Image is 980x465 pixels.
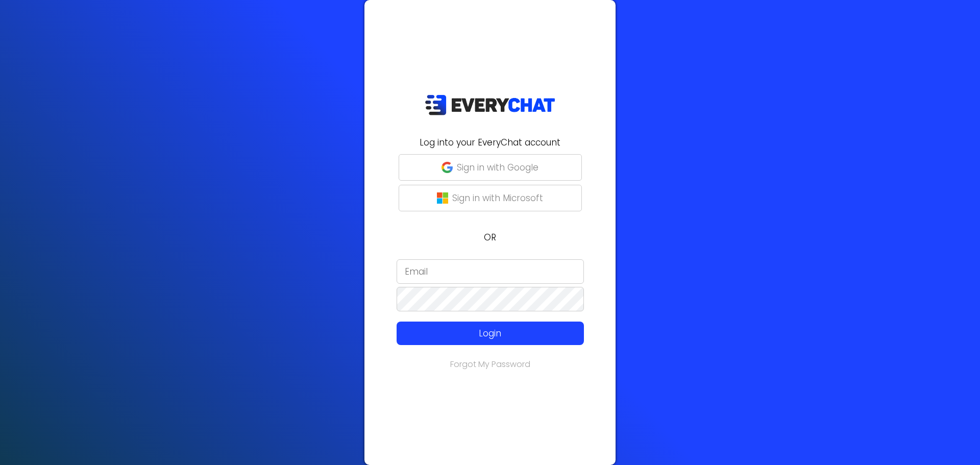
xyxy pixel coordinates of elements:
[371,136,609,149] h2: Log into your EveryChat account
[371,231,609,244] p: OR
[397,322,584,345] button: Login
[452,191,543,205] p: Sign in with Microsoft
[399,154,582,181] button: Sign in with Google
[442,162,453,173] img: google-g.png
[437,192,448,204] img: microsoft-logo.png
[425,94,555,115] img: EveryChat_logo_dark.png
[450,358,530,370] a: Forgot My Password
[415,327,565,340] p: Login
[457,161,538,174] p: Sign in with Google
[397,259,584,284] input: Email
[399,185,582,211] button: Sign in with Microsoft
